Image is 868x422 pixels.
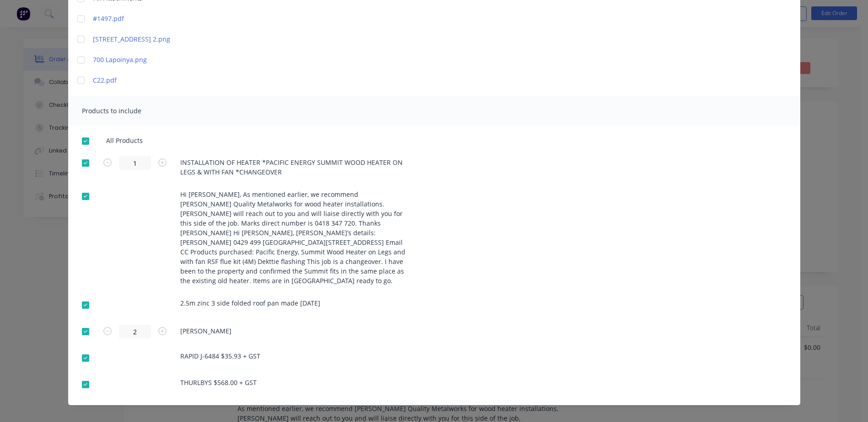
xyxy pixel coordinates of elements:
[180,298,320,308] span: 2.5m zinc 3 side folded roof pan made [DATE]
[93,34,253,44] a: [STREET_ADDRESS] 2.png
[180,190,409,285] span: Hi [PERSON_NAME], As mentioned earlier, we recommend [PERSON_NAME] Quality Metalworks for wood he...
[82,106,141,115] span: Products to include
[180,351,260,361] span: RAPID J-6484 $35.93 + GST
[180,158,409,177] span: INSTALLATION OF HEATER *PACIFIC ENERGY SUMMIT WOOD HEATER ON LEGS & WITH FAN *CHANGEOVER
[93,14,253,23] a: #1497.pdf
[93,55,253,64] a: 700 Lapoinya.png
[93,75,253,85] a: C22.pdf
[180,326,232,336] span: [PERSON_NAME]
[106,136,149,145] span: All Products
[180,378,257,387] span: THURLBYS $568.00 + GST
